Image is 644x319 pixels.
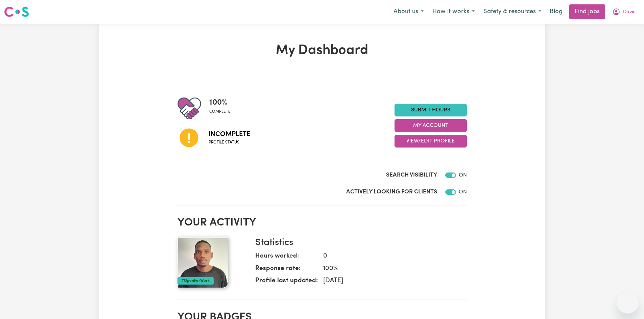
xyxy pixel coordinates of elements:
button: My Account [395,119,467,132]
span: 100 % [209,97,231,109]
dt: Response rate: [255,264,318,276]
button: About us [389,5,428,19]
label: Search Visibility [386,171,437,180]
dt: Profile last updated: [255,276,318,289]
a: Find jobs [569,4,605,19]
button: My Account [608,5,640,19]
dd: 100 % [318,264,461,274]
span: Incomplete [209,129,250,139]
span: ON [459,172,467,178]
span: ON [459,189,467,195]
button: Safety & resources [479,5,546,19]
a: Blog [546,4,567,19]
iframe: Button to launch messaging window [617,292,639,314]
span: Profile status [209,139,250,145]
button: View/Edit Profile [395,135,467,148]
button: How it works [428,5,479,19]
h2: Your activity [177,216,467,229]
h1: My Dashboard [177,43,467,59]
a: Submit Hours [395,104,467,116]
dt: Hours worked: [255,251,318,264]
dd: 0 [318,251,461,261]
a: Careseekers logo [4,4,29,20]
div: Profile completeness: 100% [209,97,236,120]
div: #OpenForWork [177,277,214,285]
label: Actively Looking for Clients [346,188,437,196]
dd: [DATE] [318,276,461,286]
span: Davie [623,8,636,16]
img: Careseekers logo [4,6,29,18]
h3: Statistics [255,237,461,249]
img: Your profile picture [177,237,228,288]
span: complete [209,109,231,115]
